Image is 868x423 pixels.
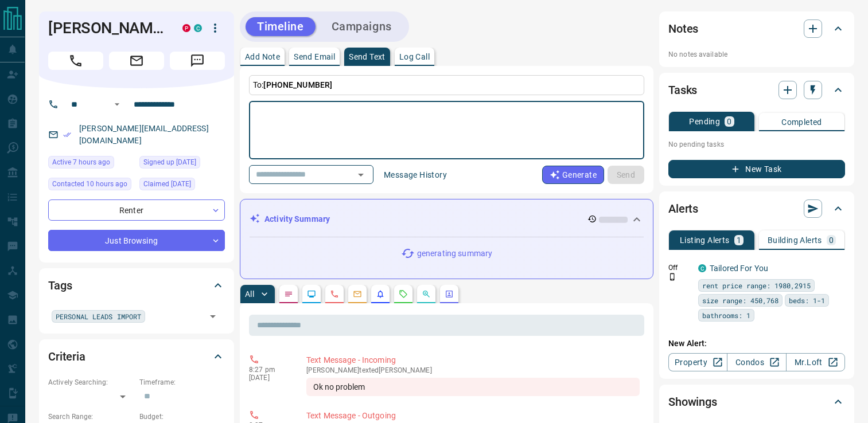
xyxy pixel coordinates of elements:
[789,295,825,306] span: beds: 1-1
[668,15,845,42] div: Notes
[737,236,741,244] p: 1
[829,236,834,244] p: 0
[139,377,225,387] p: Timeframe:
[727,117,731,126] p: 0
[48,156,134,172] div: Wed Aug 13 2025
[768,236,822,244] p: Building Alerts
[668,388,845,416] div: Showings
[264,213,330,225] p: Activity Summary
[139,412,225,422] p: Budget:
[48,412,134,422] p: Search Range:
[48,343,225,370] div: Criteria
[668,273,676,281] svg: Push Notification Only
[306,378,640,396] div: Ok no problem
[668,76,845,104] div: Tasks
[110,97,124,111] button: Open
[668,19,698,38] h2: Notes
[143,178,191,190] span: Claimed [DATE]
[52,178,127,190] span: Contacted 10 hours ago
[48,347,85,366] h2: Criteria
[48,276,72,295] h2: Tags
[702,280,811,291] span: rent price range: 1980,2915
[48,19,165,37] h1: [PERSON_NAME]
[139,156,225,172] div: Fri Apr 25 2025
[79,124,209,145] a: [PERSON_NAME][EMAIL_ADDRESS][DOMAIN_NAME]
[194,24,202,32] div: condos.ca
[109,52,164,70] span: Email
[698,264,706,272] div: condos.ca
[786,353,845,371] a: Mr.Loft
[668,49,845,60] p: No notes available
[249,75,644,95] p: To:
[249,374,289,382] p: [DATE]
[307,289,316,299] svg: Lead Browsing Activity
[245,53,280,61] p: Add Note
[143,156,196,168] span: Signed up [DATE]
[263,80,332,89] span: [PHONE_NUMBER]
[727,353,786,371] a: Condos
[353,289,362,299] svg: Emails
[330,289,339,299] svg: Calls
[48,199,225,221] div: Renter
[710,264,768,273] a: Tailored For You
[139,178,225,194] div: Fri Apr 25 2025
[63,131,71,139] svg: Email Verified
[249,366,289,374] p: 8:27 pm
[668,338,845,350] p: New Alert:
[417,248,492,260] p: generating summary
[48,178,134,194] div: Wed Aug 13 2025
[702,310,750,321] span: bathrooms: 1
[170,52,225,70] span: Message
[48,230,225,251] div: Just Browsing
[377,166,454,184] button: Message History
[250,209,644,230] div: Activity Summary
[306,410,640,422] p: Text Message - Outgoing
[668,160,845,178] button: New Task
[422,289,431,299] svg: Opportunities
[781,118,822,126] p: Completed
[245,290,254,298] p: All
[399,53,430,61] p: Log Call
[668,263,691,273] p: Off
[306,354,640,366] p: Text Message - Incoming
[668,195,845,222] div: Alerts
[284,289,293,299] svg: Notes
[542,166,604,184] button: Generate
[399,289,408,299] svg: Requests
[52,156,110,168] span: Active 7 hours ago
[56,311,141,322] span: PERSONAL LEADS IMPORT
[668,136,845,153] p: No pending tasks
[376,289,385,299] svg: Listing Alerts
[320,17,403,36] button: Campaigns
[246,17,316,36] button: Timeline
[205,308,221,324] button: Open
[353,167,369,183] button: Open
[668,393,717,411] h2: Showings
[445,289,454,299] svg: Agent Actions
[48,377,134,387] p: Actively Searching:
[182,24,190,32] div: property.ca
[689,117,720,126] p: Pending
[680,236,730,244] p: Listing Alerts
[349,53,386,61] p: Send Text
[306,366,640,374] p: [PERSON_NAME] texted [PERSON_NAME]
[668,81,697,99] h2: Tasks
[668,353,727,371] a: Property
[48,52,103,70] span: Call
[48,272,225,299] div: Tags
[294,53,335,61] p: Send Email
[702,295,779,306] span: size range: 450,768
[668,199,698,218] h2: Alerts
